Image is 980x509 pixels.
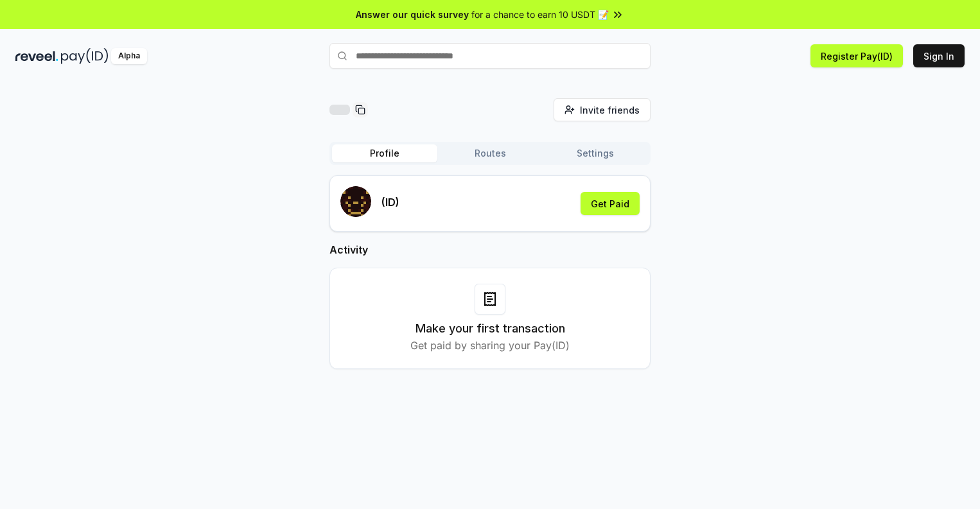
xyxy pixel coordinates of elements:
[543,144,648,162] button: Settings
[329,242,651,257] h2: Activity
[913,44,965,67] button: Sign In
[15,48,58,64] img: reveel_dark
[410,338,570,353] p: Get paid by sharing your Pay(ID)
[356,8,469,21] span: Answer our quick survey
[554,98,651,121] button: Invite friends
[471,8,609,21] span: for a chance to earn 10 USDT 📝
[810,44,903,67] button: Register Pay(ID)
[332,144,437,162] button: Profile
[581,192,640,215] button: Get Paid
[580,103,640,117] span: Invite friends
[381,194,399,210] p: (ID)
[111,48,147,64] div: Alpha
[61,48,109,64] img: pay_id
[437,144,543,162] button: Routes
[416,320,565,338] h3: Make your first transaction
